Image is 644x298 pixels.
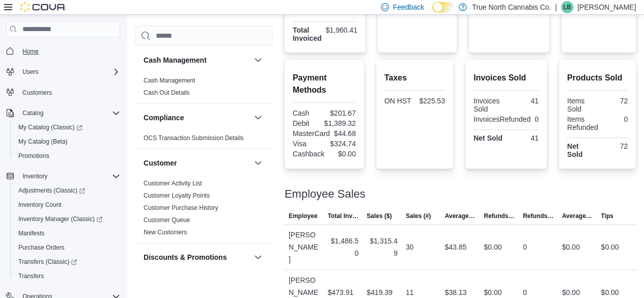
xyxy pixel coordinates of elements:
[144,192,210,199] a: Customer Loyalty Points
[252,112,264,124] button: Compliance
[14,121,120,133] span: My Catalog (Classic)
[567,115,598,131] div: Items Refunded
[293,26,322,42] strong: Total Invoiced
[144,55,250,65] button: Cash Management
[252,251,264,263] button: Discounts & Promotions
[144,179,202,187] span: Customer Activity List
[14,150,53,162] a: Promotions
[472,1,551,13] p: True North Cannabis Co.
[293,109,322,117] div: Cash
[14,150,120,162] span: Promotions
[508,97,539,105] div: 41
[484,241,501,253] div: $0.00
[14,199,66,211] a: Inventory Count
[144,252,227,262] h3: Discounts & Promotions
[10,120,124,134] a: My Catalog (Classic)
[22,109,43,117] span: Catalog
[384,97,413,105] div: ON HST
[293,72,356,96] h2: Payment Methods
[484,212,515,220] span: Refunds ($)
[562,241,580,253] div: $0.00
[14,136,120,148] span: My Catalog (Beta)
[334,129,356,138] div: $44.68
[14,270,48,282] a: Transfers
[18,107,120,119] span: Catalog
[523,241,527,253] div: 0
[14,136,72,148] a: My Catalog (Beta)
[10,198,124,212] button: Inventory Count
[144,180,202,187] a: Customer Activity List
[18,138,68,146] span: My Catalog (Beta)
[14,213,106,225] a: Inventory Manager (Classic)
[293,129,330,138] div: MasterCard
[10,269,124,283] button: Transfers
[393,2,424,12] span: Feedback
[406,241,414,253] div: 30
[599,97,628,105] div: 72
[293,119,320,127] div: Debit
[18,66,120,78] span: Users
[144,158,177,168] h3: Customer
[144,89,190,97] span: Cash Out Details
[2,85,124,100] button: Customers
[601,212,613,220] span: Tips
[567,142,582,158] strong: Net Sold
[14,213,120,225] span: Inventory Manager (Classic)
[144,113,250,123] button: Compliance
[10,183,124,198] a: Adjustments (Classic)
[144,134,244,142] a: OCS Transaction Submission Details
[18,229,44,237] span: Manifests
[602,115,628,123] div: 0
[561,1,573,13] div: Lori Burns
[601,241,619,253] div: $0.00
[18,170,51,182] button: Inventory
[327,212,358,220] span: Total Invoiced
[10,255,124,269] a: Transfers (Classic)
[416,97,445,105] div: $225.53
[577,1,636,13] p: [PERSON_NAME]
[432,13,433,13] span: Dark Mode
[22,172,47,180] span: Inventory
[18,186,85,195] span: Adjustments (Classic)
[473,115,530,123] div: InvoicesRefunded
[144,192,210,200] span: Customer Loyalty Points
[508,134,539,142] div: 41
[144,77,195,84] a: Cash Management
[2,169,124,183] button: Inventory
[135,177,272,242] div: Customer
[144,216,190,224] a: Customer Queue
[18,107,47,119] button: Catalog
[567,72,628,84] h2: Products Sold
[367,235,398,259] div: $1,315.49
[14,184,89,197] a: Adjustments (Classic)
[564,1,571,13] span: LB
[14,241,69,254] a: Purchase Orders
[406,212,431,220] span: Sales (#)
[252,54,264,66] button: Cash Management
[144,229,187,236] a: New Customers
[144,252,250,262] button: Discounts & Promotions
[10,149,124,163] button: Promotions
[22,68,38,76] span: Users
[144,158,250,168] button: Customer
[18,272,44,280] span: Transfers
[328,150,356,158] div: $0.00
[10,134,124,149] button: My Catalog (Beta)
[285,225,324,269] div: [PERSON_NAME]
[144,89,190,96] a: Cash Out Details
[285,188,366,200] h3: Employee Sales
[2,43,124,58] button: Home
[523,212,554,220] span: Refunds (#)
[473,72,539,84] h2: Invoices Sold
[18,201,62,209] span: Inventory Count
[144,228,187,236] span: New Customers
[20,2,66,12] img: Cova
[18,243,65,252] span: Purchase Orders
[2,65,124,79] button: Users
[135,74,272,103] div: Cash Management
[14,199,120,211] span: Inventory Count
[144,134,244,142] span: OCS Transaction Submission Details
[555,1,557,13] p: |
[445,212,476,220] span: Average Sale
[18,123,82,131] span: My Catalog (Classic)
